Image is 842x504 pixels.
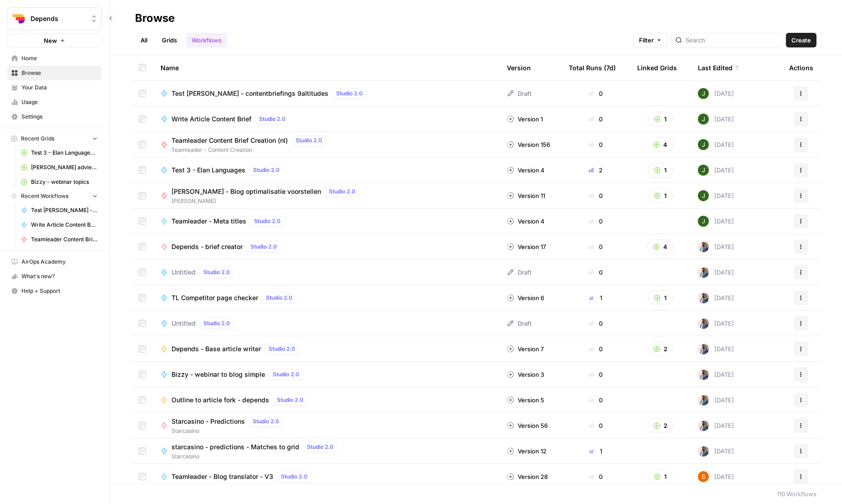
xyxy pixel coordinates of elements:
div: Version 156 [507,140,550,149]
button: 1 [648,469,673,484]
span: [PERSON_NAME] - Blog optimalisatie voorstellen [172,187,321,196]
div: Total Runs (7d) [569,55,616,80]
span: Test 3 - Elan Languages [172,166,245,175]
span: Studio 2.0 [254,217,281,225]
span: Teamleader - Content Creation [172,146,330,154]
div: 110 Workflows [777,489,816,499]
div: Version 56 [507,421,548,430]
div: Version 5 [507,395,544,405]
img: 542af2wjek5zirkck3dd1n2hljhm [698,395,709,405]
span: Starcasino [172,427,287,435]
span: Teamleader - Blog translator - V3 [172,472,273,481]
div: [DATE] [698,165,734,176]
div: 0 [569,191,623,200]
span: Teamleader Content Brief Creation (nl) [31,235,98,244]
span: Studio 2.0 [203,268,230,276]
span: starcasino - predictions - Matches to grid [172,442,299,452]
button: What's new? [7,269,102,284]
div: [DATE] [698,446,734,457]
div: 0 [569,89,623,98]
span: Recent Workflows [21,192,68,200]
a: Depends - brief creatorStudio 2.0 [161,241,492,252]
div: What's new? [8,270,101,283]
div: 0 [569,114,623,124]
a: Test [PERSON_NAME] - contentbriefings 9altitudesStudio 2.0 [161,88,492,99]
div: [DATE] [698,190,734,201]
a: Teamleader - Meta titlesStudio 2.0 [161,216,492,227]
div: 1 [569,293,623,302]
div: Draft [507,268,531,277]
a: Depends - Base article writerStudio 2.0 [161,343,492,354]
img: 542af2wjek5zirkck3dd1n2hljhm [698,241,709,252]
span: Studio 2.0 [329,187,355,196]
span: Studio 2.0 [269,345,295,353]
img: ibvp2fn0xxp1avljsga1xqf48l9o [698,190,709,201]
span: Outline to article fork - depends [172,395,269,405]
div: 0 [569,370,623,379]
a: Bizzy - webinar topics [17,175,102,189]
a: Home [7,51,102,66]
div: Linked Grids [637,55,677,80]
span: Filter [639,36,654,45]
span: Teamleader - Meta titles [172,217,246,226]
a: Teamleader - Blog translator - V3Studio 2.0 [161,471,492,482]
div: 0 [569,472,623,481]
img: 542af2wjek5zirkck3dd1n2hljhm [698,267,709,278]
span: Your Data [21,83,98,92]
div: 0 [569,217,623,226]
span: Recent Grids [21,135,54,143]
div: Version 4 [507,217,545,226]
a: Teamleader Content Brief Creation (nl)Studio 2.0Teamleader - Content Creation [161,135,492,154]
span: Studio 2.0 [273,370,299,379]
span: Write Article Content Brief [31,221,98,229]
div: Actions [789,55,813,80]
img: 542af2wjek5zirkck3dd1n2hljhm [698,343,709,354]
div: Version 3 [507,370,544,379]
a: Test 3 - Elan LanguagesStudio 2.0 [161,165,492,176]
span: Settings [21,113,98,121]
a: All [135,33,153,47]
img: 542af2wjek5zirkck3dd1n2hljhm [698,446,709,457]
div: Draft [507,319,531,328]
span: AirOps Academy [21,258,98,266]
div: [DATE] [698,471,734,482]
div: 0 [569,421,623,430]
button: 1 [648,112,673,126]
div: 0 [569,344,623,353]
div: [DATE] [698,369,734,380]
a: [PERSON_NAME] adviesartikelen optimalisatie suggesties [17,160,102,175]
img: 542af2wjek5zirkck3dd1n2hljhm [698,369,709,380]
span: Studio 2.0 [259,115,286,123]
span: Browse [21,69,98,77]
a: Bizzy - webinar to blog simpleStudio 2.0 [161,369,492,380]
a: Grids [156,33,182,47]
div: [DATE] [698,139,734,150]
span: Studio 2.0 [250,243,277,251]
div: Name [161,55,492,80]
div: Version 12 [507,447,546,456]
div: 1 [569,447,623,456]
span: Untitled [172,319,196,328]
img: ibvp2fn0xxp1avljsga1xqf48l9o [698,88,709,99]
img: 542af2wjek5zirkck3dd1n2hljhm [698,420,709,431]
span: Studio 2.0 [277,396,303,404]
span: Bizzy - webinar topics [31,178,98,186]
div: Draft [507,89,531,98]
a: TL Competitor page checkerStudio 2.0 [161,292,492,303]
span: [PERSON_NAME] [172,197,363,205]
div: 0 [569,140,623,149]
div: [DATE] [698,267,734,278]
div: Version 1 [507,114,543,124]
div: Version 4 [507,166,545,175]
img: 542af2wjek5zirkck3dd1n2hljhm [698,318,709,329]
span: Studio 2.0 [253,417,279,426]
span: Studio 2.0 [296,136,322,145]
span: Starcasino - Predictions [172,417,245,426]
a: AirOps Academy [7,255,102,269]
div: 0 [569,242,623,251]
div: 0 [569,395,623,405]
img: 542af2wjek5zirkck3dd1n2hljhm [698,292,709,303]
a: Write Article Content Brief [17,218,102,232]
img: ibvp2fn0xxp1avljsga1xqf48l9o [698,165,709,176]
a: Write Article Content BriefStudio 2.0 [161,114,492,125]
